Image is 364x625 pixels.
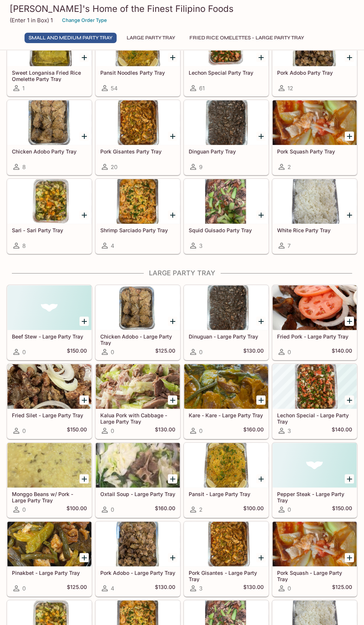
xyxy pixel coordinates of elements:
h5: White Rice Party Tray [277,227,352,233]
button: Add Sweet Longanisa Fried Rice Omelette Party Tray [79,53,89,62]
h5: Pansit Noodles Party Tray [100,69,175,76]
h5: Pork Gisantes - Large Party Tray [189,570,264,582]
button: Add Fried Pork - Large Party Tray [345,317,354,326]
a: Monggo Beans w/ Pork - Large Party Tray0$100.00 [7,443,92,518]
a: Sari - Sari Party Tray8 [7,179,92,254]
div: Shrimp Sarciado Party Tray [96,179,180,224]
h5: Oxtail Soup - Large Party Tray [100,491,175,497]
span: 0 [199,427,202,434]
a: Pork Gisantes Party Tray20 [95,100,180,175]
button: Add Oxtail Soup - Large Party Tray [168,474,177,483]
div: Pork Adobo - Large Party Tray [96,522,180,566]
div: Monggo Beans w/ Pork - Large Party Tray [7,443,91,488]
a: Lechon Special Party Tray61 [184,21,269,96]
button: Add Kalua Pork with Cabbage - Large Party Tray [168,395,177,405]
button: Add Dinuguan - Large Party Tray [256,317,266,326]
div: Pinakbet - Large Party Tray [7,522,91,566]
span: 0 [199,349,202,356]
span: 0 [22,585,26,592]
h5: $160.00 [155,505,175,514]
div: Lechon Special - Large Party Tray [273,364,357,409]
a: Sweet Longanisa Fried Rice Omelette Party Tray1 [7,21,92,96]
h5: $150.00 [67,347,87,356]
h5: $150.00 [67,426,87,435]
div: Fried Silet - Large Party Tray [7,364,91,409]
h5: $130.00 [155,584,175,593]
a: Oxtail Soup - Large Party Tray0$160.00 [95,443,180,518]
div: Pork Squash Party Tray [273,100,357,145]
h5: Dinguan Party Tray [189,148,264,155]
div: Squid Guisado Party Tray [184,179,268,224]
span: 0 [111,349,114,356]
div: Fried Pork - Large Party Tray [273,285,357,330]
button: Add Chicken Adobo - Large Party Tray [168,317,177,326]
h5: $130.00 [243,584,264,593]
h5: Pepper Steak - Large Party Tray [277,491,352,503]
button: Add Lechon Special - Large Party Tray [345,395,354,405]
h5: Shrimp Sarciado Party Tray [100,227,175,233]
h5: Squid Guisado Party Tray [189,227,264,233]
a: Pork Squash - Large Party Tray0$125.00 [272,521,357,596]
div: Pepper Steak - Large Party Tray [273,443,357,488]
a: Dinguan Party Tray9 [184,100,269,175]
div: Beef Stew - Large Party Tray [7,285,91,330]
h5: $130.00 [155,426,175,435]
h5: $150.00 [332,505,352,514]
h5: Pork Squash - Large Party Tray [277,570,352,582]
h5: Dinuguan - Large Party Tray [189,333,264,340]
h5: Fried Pork - Large Party Tray [277,333,352,340]
button: Add Dinguan Party Tray [256,132,266,141]
div: Pansit - Large Party Tray [184,443,268,488]
h5: $140.00 [332,347,352,356]
h5: Kare - Kare - Large Party Tray [189,412,264,418]
a: Chicken Adobo - Large Party Tray0$125.00 [95,285,180,360]
a: Chicken Adobo Party Tray8 [7,100,92,175]
div: Kalua Pork with Cabbage - Large Party Tray [96,364,180,409]
a: Pork Adobo - Large Party Tray4$130.00 [95,521,180,596]
span: 0 [287,349,291,356]
button: Add Pepper Steak - Large Party Tray [345,474,354,483]
button: Change Order Type [59,14,110,26]
div: Lechon Special Party Tray [184,22,268,66]
span: 9 [199,163,202,171]
a: White Rice Party Tray7 [272,179,357,254]
span: 61 [199,85,205,92]
a: Pork Adobo Party Tray12 [272,21,357,96]
button: Add Pansit Noodles Party Tray [168,53,177,62]
h5: Lechon Special Party Tray [189,69,264,76]
h5: $125.00 [155,347,175,356]
span: 0 [111,506,114,513]
a: Kalua Pork with Cabbage - Large Party Tray0$130.00 [95,364,180,439]
button: Add Pinakbet - Large Party Tray [79,553,89,562]
button: Add Pork Squash Party Tray [345,132,354,141]
span: 12 [287,85,293,92]
button: Add Beef Stew - Large Party Tray [79,317,89,326]
h5: $140.00 [332,426,352,435]
span: 8 [22,242,26,249]
div: Chicken Adobo Party Tray [7,100,91,145]
button: Add Pork Adobo - Large Party Tray [168,553,177,562]
button: Small and Medium Party Tray [25,33,117,43]
button: Add Pansit - Large Party Tray [256,474,266,483]
button: Add Squid Guisado Party Tray [256,210,266,220]
button: Add Sari - Sari Party Tray [79,210,89,220]
button: Add Pork Squash - Large Party Tray [345,553,354,562]
div: Pork Gisantes Party Tray [96,100,180,145]
div: Sari - Sari Party Tray [7,179,91,224]
a: Pork Gisantes - Large Party Tray3$130.00 [184,521,269,596]
div: Dinguan Party Tray [184,100,268,145]
h5: Kalua Pork with Cabbage - Large Party Tray [100,412,175,424]
div: Chicken Adobo - Large Party Tray [96,285,180,330]
span: 4 [111,242,114,249]
div: Sweet Longanisa Fried Rice Omelette Party Tray [7,22,91,66]
h5: Pork Squash Party Tray [277,148,352,155]
div: Kare - Kare - Large Party Tray [184,364,268,409]
a: Kare - Kare - Large Party Tray0$160.00 [184,364,269,439]
a: Fried Silet - Large Party Tray0$150.00 [7,364,92,439]
button: Add Pork Adobo Party Tray [345,53,354,62]
span: 3 [287,427,291,434]
span: 2 [287,163,291,171]
a: Squid Guisado Party Tray3 [184,179,269,254]
button: Add Fried Silet - Large Party Tray [79,395,89,405]
span: 1 [22,85,25,92]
